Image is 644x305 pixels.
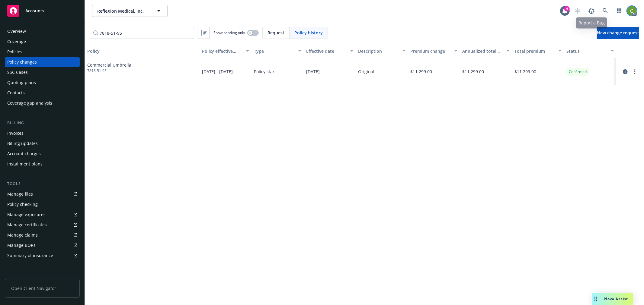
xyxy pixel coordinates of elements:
div: Summary of insurance [7,251,53,260]
div: Account charges [7,149,41,159]
button: Nova Assist [592,293,633,305]
span: 7818-51-95 [87,68,131,74]
div: Coverage gap analysis [7,98,52,108]
button: Policy effective dates [200,44,252,58]
a: Manage claims [5,230,80,240]
div: Manage files [7,189,33,199]
button: Policy [85,44,200,58]
span: Request [268,30,284,36]
div: Policy checking [7,200,38,209]
a: Accounts [5,2,80,19]
a: Manage certificates [5,220,80,230]
a: Search [599,5,611,17]
div: Invoices [7,128,24,138]
div: Installment plans [7,159,43,169]
a: Billing updates [5,139,80,148]
a: Contacts [5,88,80,98]
span: $11,299.00 [410,68,432,75]
div: Annualized total premium change [462,48,503,54]
div: Effective date [306,48,347,54]
a: Installment plans [5,159,80,169]
a: Switch app [613,5,625,17]
div: 4 [564,6,570,11]
span: Policy start [254,68,276,75]
div: SSC Cases [7,68,28,77]
div: Billing [5,120,80,126]
span: New change request [597,30,639,36]
a: Summary of insurance [5,251,80,260]
span: Show pending only [213,30,245,35]
div: Coverage [7,37,26,46]
div: Manage claims [7,230,38,240]
a: Coverage [5,37,80,46]
span: [DATE] - [DATE] [202,68,233,75]
button: Type [252,44,304,58]
div: Description [358,48,399,54]
span: Commercial Umbrella [87,62,131,68]
span: [DATE] [306,68,320,75]
div: Type [254,48,295,54]
div: Total premium [514,48,555,54]
span: $11,299.00 [514,68,536,75]
button: Effective date [304,44,356,58]
a: Manage files [5,189,80,199]
a: SSC Cases [5,68,80,77]
button: Annualized total premium change [460,44,512,58]
a: Coverage gap analysis [5,98,80,108]
div: Billing updates [7,139,38,148]
a: Account charges [5,149,80,159]
a: circleInformation [622,68,629,75]
span: Open Client Navigator [5,279,80,298]
button: RefleXion Medical, Inc. [92,5,168,17]
div: Manage certificates [7,220,47,230]
div: Policy changes [7,57,37,67]
a: Policy checking [5,200,80,209]
a: Start snowing [572,5,584,17]
div: Analytics hub [5,272,80,278]
a: Policies [5,47,80,57]
a: Report a Bug [585,5,598,17]
span: $11,299.00 [462,68,484,75]
a: more [631,68,639,75]
div: Original [358,68,374,75]
button: Premium change [408,44,460,58]
a: Policy changes [5,57,80,67]
div: Drag to move [592,293,600,305]
div: Policy [87,48,197,54]
a: Quoting plans [5,78,80,87]
div: Policy effective dates [202,48,243,54]
a: Overview [5,27,80,36]
button: Status [564,44,616,58]
div: Premium change [410,48,451,54]
button: Description [356,44,408,58]
input: Filter by keyword... [90,27,194,39]
a: New change request [597,27,639,39]
div: Quoting plans [7,78,36,87]
div: Manage exposures [7,210,46,219]
span: Policy history [294,30,323,36]
span: Confirmed [569,69,587,74]
a: Manage exposures [5,210,80,219]
button: Total premium [512,44,564,58]
span: Accounts [25,8,44,13]
img: photo [627,6,637,16]
div: Status [566,48,607,54]
a: Invoices [5,128,80,138]
div: Contacts [7,88,25,98]
span: RefleXion Medical, Inc. [97,8,149,14]
div: Tools [5,181,80,187]
div: Policies [7,47,22,57]
span: Nova Assist [604,296,628,301]
a: Manage BORs [5,241,80,250]
div: Overview [7,27,26,36]
div: Manage BORs [7,241,36,250]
